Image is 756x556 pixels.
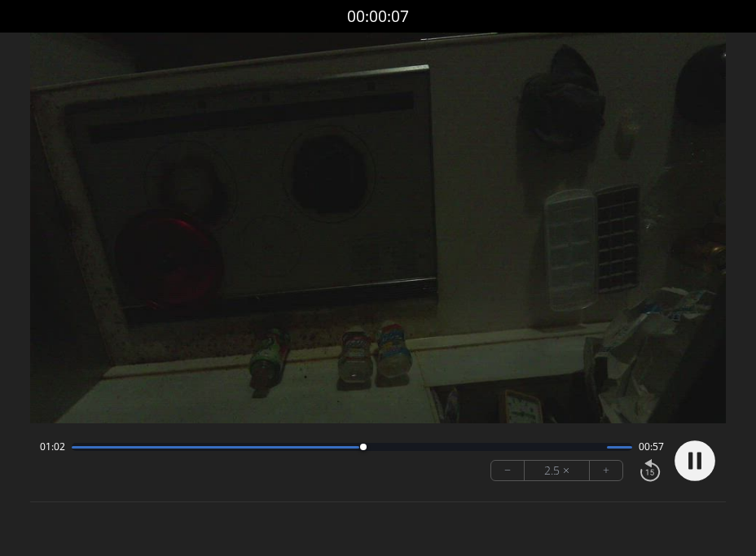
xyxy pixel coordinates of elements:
[347,5,409,28] a: 00:00:07
[40,440,65,453] span: 01:02
[639,440,664,453] span: 00:57
[525,461,590,480] div: 2.5 ×
[590,461,622,480] button: +
[491,461,525,480] button: −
